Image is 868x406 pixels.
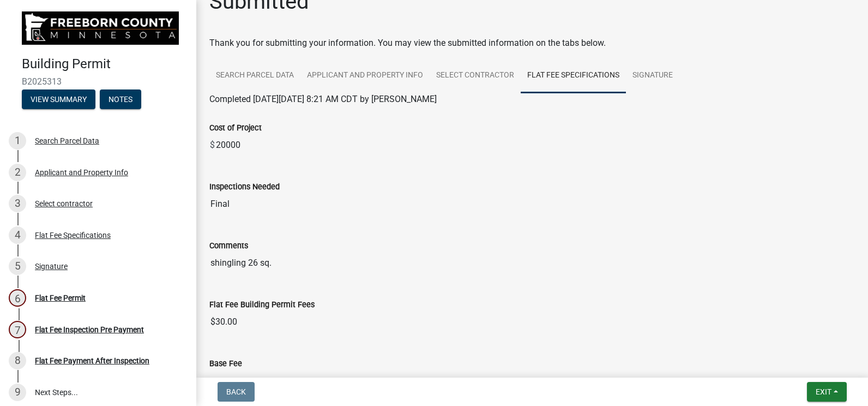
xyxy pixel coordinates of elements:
button: Back [218,382,255,402]
div: Flat Fee Payment After Inspection [35,357,149,365]
div: 9 [9,384,26,401]
label: Cost of Project [209,124,262,132]
wm-modal-confirm: Notes [100,95,141,104]
div: 1 [9,132,26,150]
a: Applicant and Property Info [300,58,430,93]
div: 6 [9,289,26,307]
div: Select contractor [35,200,93,207]
h4: Building Permit [22,56,188,72]
div: Flat Fee Specifications [35,231,111,239]
div: Applicant and Property Info [35,169,128,176]
button: Notes [100,89,141,109]
div: Search Parcel Data [35,137,99,145]
label: Flat Fee Building Permit Fees [209,301,315,309]
span: Back [226,387,246,396]
div: 2 [9,164,26,181]
div: 7 [9,321,26,338]
label: Base Fee [209,360,242,368]
a: Select contractor [430,58,521,93]
div: Signature [35,262,68,270]
span: Completed [DATE][DATE] 8:21 AM CDT by [PERSON_NAME] [209,94,437,104]
div: Thank you for submitting your information. You may view the submitted information on the tabs below. [209,37,855,50]
div: 4 [9,226,26,244]
button: View Summary [22,89,95,109]
a: Flat Fee Specifications [521,58,626,93]
img: Freeborn County, Minnesota [22,11,179,45]
span: Exit [816,387,831,396]
div: Flat Fee Inspection Pre Payment [35,326,144,333]
span: $ [209,134,215,156]
div: 3 [9,195,26,212]
div: 8 [9,352,26,369]
span: B2025313 [22,76,174,87]
label: Inspections Needed [209,183,280,191]
button: Exit [807,382,847,402]
a: Signature [626,58,679,93]
div: Flat Fee Permit [35,294,86,302]
label: Comments [209,242,248,250]
a: Search Parcel Data [209,58,300,93]
wm-modal-confirm: Summary [22,95,95,104]
div: 5 [9,258,26,275]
